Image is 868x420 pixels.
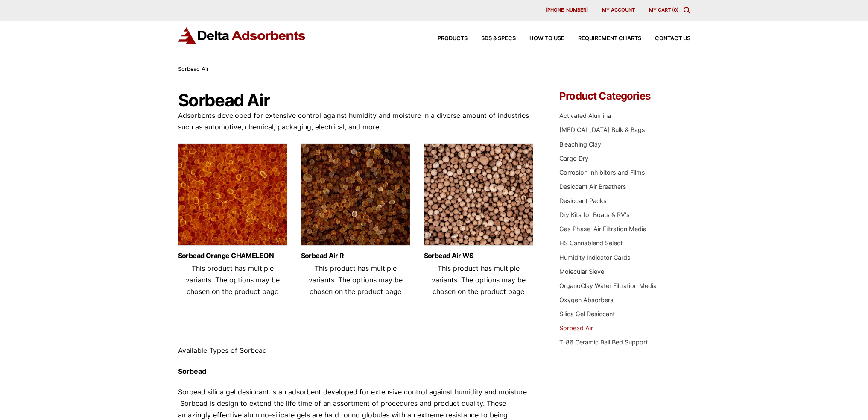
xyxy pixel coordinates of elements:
a: Activated Alumina [559,112,611,119]
a: Silica Gel Desiccant [559,310,615,317]
span: My account [602,8,635,12]
a: [MEDICAL_DATA] Bulk & Bags [559,126,645,133]
a: Desiccant Packs [559,197,607,204]
span: Sorbead Air [178,66,209,72]
span: This product has multiple variants. The options may be chosen on the product page [309,264,403,296]
a: Contact Us [641,36,690,41]
span: This product has multiple variants. The options may be chosen on the product page [432,264,526,296]
h4: Product Categories [559,91,690,101]
span: How to Use [529,36,564,41]
a: Gas Phase-Air Filtration Media [559,225,646,232]
a: OrganoClay Water Filtration Media [559,282,657,289]
a: Desiccant Air Breathers [559,183,626,190]
a: SDS & SPECS [468,36,516,41]
span: SDS & SPECS [481,36,516,41]
p: Available Types of Sorbead [178,345,534,356]
a: Cargo Dry [559,155,588,162]
a: How to Use [516,36,564,41]
a: Corrosion Inhibitors and Films [559,169,645,176]
img: Delta Adsorbents [178,27,306,44]
a: T-86 Ceramic Ball Bed Support [559,338,648,346]
div: Toggle Modal Content [684,7,690,14]
p: Adsorbents developed for extensive control against humidity and moisture in a diverse amount of i... [178,110,534,133]
strong: Sorbead [178,367,206,376]
a: Requirement Charts [564,36,641,41]
a: Molecular Sieve [559,268,604,275]
span: Requirement Charts [578,36,641,41]
a: Sorbead Air [559,324,593,332]
a: My account [595,7,642,14]
a: Sorbead Air R [301,252,410,259]
span: Contact Us [655,36,690,41]
a: Humidity Indicator Cards [559,254,631,261]
a: Sorbead Air WS [424,252,533,259]
h1: Sorbead Air [178,91,534,110]
span: This product has multiple variants. The options may be chosen on the product page [186,264,280,296]
a: Bleaching Clay [559,141,601,148]
span: Products [438,36,468,41]
a: Sorbead Orange CHAMELEON [178,252,287,259]
a: [PHONE_NUMBER] [539,7,595,14]
span: [PHONE_NUMBER] [546,8,588,12]
a: My Cart (0) [649,7,678,13]
span: 0 [674,7,677,13]
a: HS Cannablend Select [559,239,623,247]
a: Products [424,36,468,41]
a: Oxygen Absorbers [559,296,614,303]
a: Dry Kits for Boats & RV's [559,211,630,218]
